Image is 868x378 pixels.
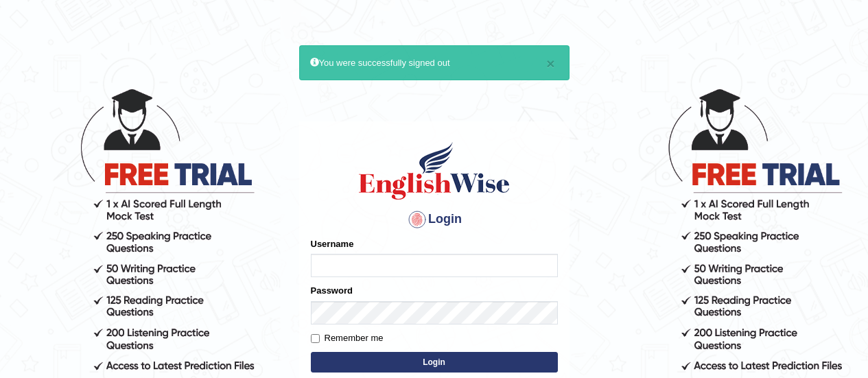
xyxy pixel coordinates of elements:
input: Remember me [311,334,320,343]
h4: Login [311,209,558,231]
img: Logo of English Wise sign in for intelligent practice with AI [356,140,513,202]
label: Password [311,284,353,297]
label: Username [311,237,354,250]
button: × [546,56,554,71]
label: Remember me [311,331,384,345]
div: You were successfully signed out [299,45,570,80]
button: Login [311,352,558,373]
